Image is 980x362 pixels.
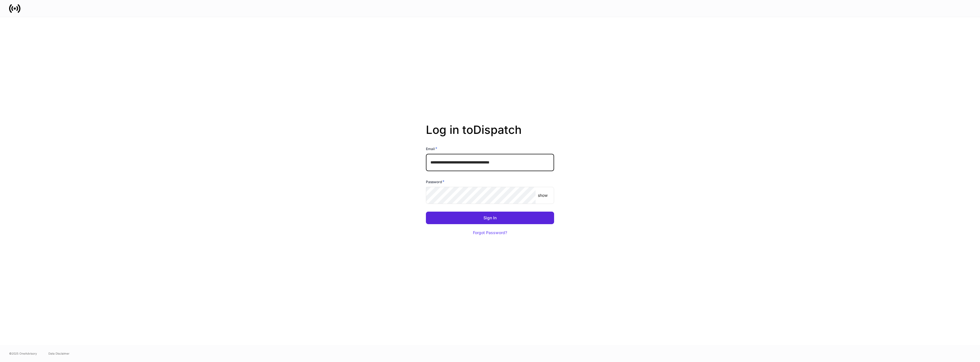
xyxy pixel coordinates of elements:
div: Forgot Password? [473,231,507,235]
a: Data Disclaimer [48,351,70,356]
h2: Log in to Dispatch [426,123,554,146]
button: Forgot Password? [466,226,514,239]
h6: Password [426,179,444,185]
div: Sign In [483,216,497,220]
span: © 2025 OneAdvisory [9,351,37,356]
button: Sign In [426,212,554,224]
h6: Email [426,146,437,152]
p: show [538,193,548,198]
